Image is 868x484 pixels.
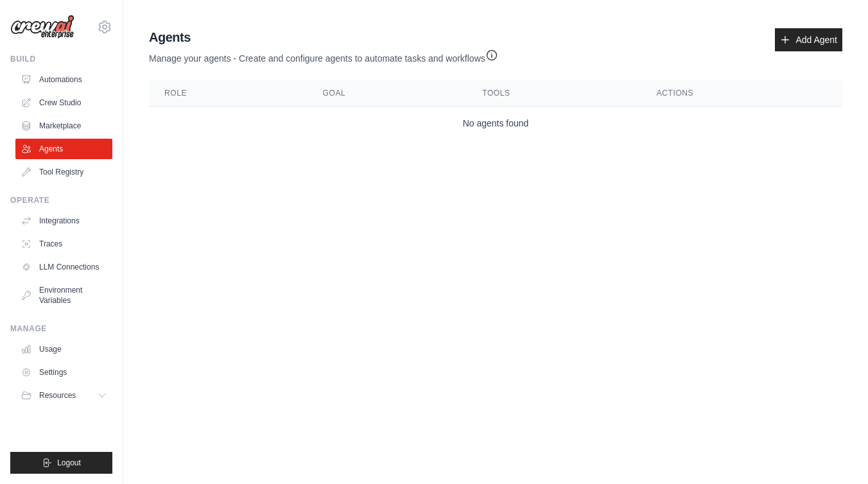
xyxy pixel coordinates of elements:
a: Tool Registry [15,162,112,182]
a: Traces [15,234,112,254]
th: Goal [308,80,467,107]
a: Integrations [15,211,112,231]
td: No agents found [149,107,842,141]
img: Logo [10,15,74,39]
a: Agents [15,139,112,159]
button: Resources [15,385,112,406]
th: Actions [641,80,842,107]
a: Marketplace [15,116,112,136]
div: Build [10,54,112,64]
a: Environment Variables [15,280,112,311]
h2: Agents [149,28,498,46]
div: Operate [10,195,112,205]
button: Logout [10,452,112,474]
a: LLM Connections [15,257,112,277]
th: Tools [467,80,641,107]
th: Role [149,80,308,107]
div: Manage [10,324,112,334]
a: Settings [15,362,112,383]
span: Logout [57,458,81,468]
a: Crew Studio [15,92,112,113]
a: Add Agent [775,28,842,51]
span: Resources [39,390,76,401]
p: Manage your agents - Create and configure agents to automate tasks and workflows [149,46,498,65]
a: Usage [15,339,112,359]
a: Automations [15,69,112,90]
